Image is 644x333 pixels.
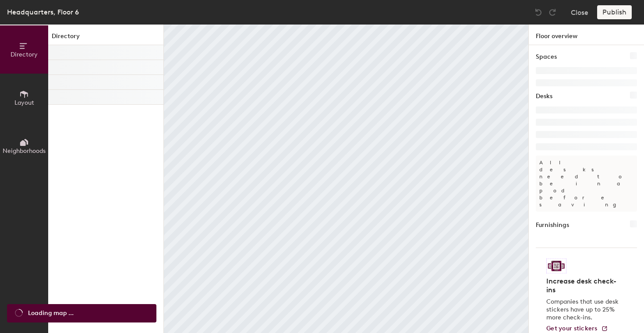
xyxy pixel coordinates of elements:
[546,298,621,322] p: Companies that use desk stickers have up to 25% more check-ins.
[536,92,552,101] h1: Desks
[536,52,557,62] h1: Spaces
[546,277,621,294] h4: Increase desk check-ins
[534,8,543,17] img: Undo
[28,308,74,318] span: Loading map ...
[48,32,163,45] h1: Directory
[546,259,566,273] img: Sticker logo
[536,156,637,212] p: All desks need to be in a pod before saving
[571,5,588,19] button: Close
[3,147,46,155] span: Neighborhoods
[11,51,38,58] span: Directory
[536,220,569,230] h1: Furnishings
[546,325,608,333] a: Get your stickers
[14,99,34,106] span: Layout
[529,25,644,45] h1: Floor overview
[548,8,557,17] img: Redo
[164,25,528,333] canvas: Map
[7,7,79,18] div: Headquarters, Floor 6
[546,325,598,332] span: Get your stickers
